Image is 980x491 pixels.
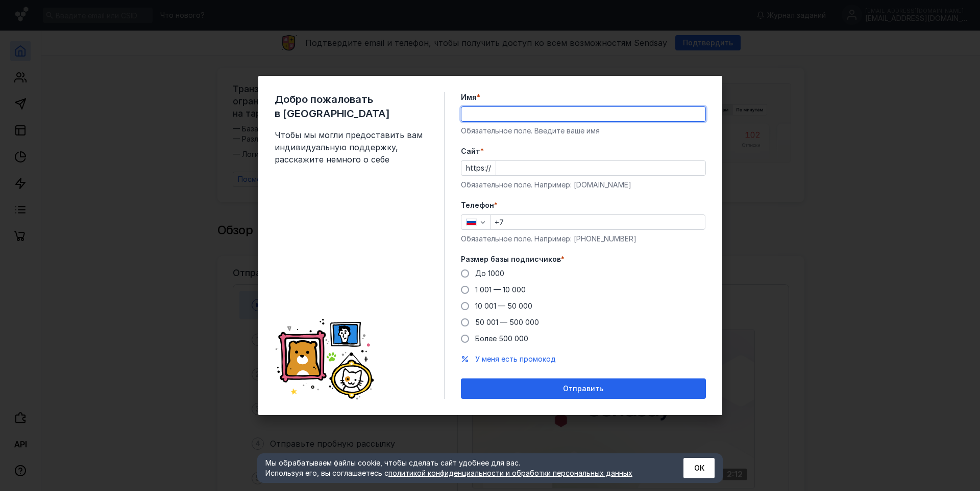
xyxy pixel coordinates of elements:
[563,385,603,393] span: Отправить
[388,469,632,477] a: политикой конфиденциальности и обработки персональных данных
[461,126,706,136] div: Обязательное поле. Введите ваше имя
[275,129,428,166] span: Чтобы мы могли предоставить вам индивидуальную поддержку, расскажите немного о себе
[461,180,706,190] div: Обязательное поле. Например: [DOMAIN_NAME]
[683,458,715,478] button: ОК
[461,146,480,156] span: Cайт
[275,92,428,121] span: Добро пожаловать в [GEOGRAPHIC_DATA]
[475,334,528,343] span: Более 500 000
[461,254,561,264] span: Размер базы подписчиков
[475,269,504,278] span: До 1000
[265,458,658,478] div: Мы обрабатываем файлы cookie, чтобы сделать сайт удобнее для вас. Используя его, вы соглашаетесь c
[475,354,556,364] button: У меня есть промокод
[475,354,556,363] span: У меня есть промокод
[461,92,477,102] span: Имя
[461,234,706,244] div: Обязательное поле. Например: [PHONE_NUMBER]
[475,318,539,326] span: 50 001 — 500 000
[461,378,706,399] button: Отправить
[475,302,532,310] span: 10 001 — 50 000
[461,200,494,210] span: Телефон
[475,285,526,294] span: 1 001 — 10 000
